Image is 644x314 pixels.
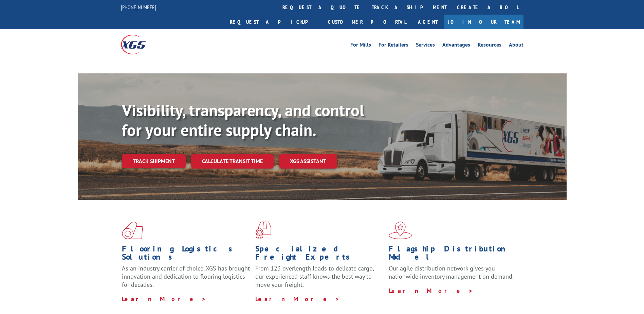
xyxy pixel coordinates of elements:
[389,222,412,239] img: xgs-icon-flagship-distribution-model-red
[255,295,340,303] a: Learn More >
[444,15,523,29] a: Join Our Team
[191,154,274,169] a: Calculate transit time
[122,154,186,168] a: Track shipment
[389,264,514,280] span: Our agile distribution network gives you nationwide inventory management on demand.
[255,245,384,264] h1: Specialized Freight Experts
[122,245,250,264] h1: Flooring Logistics Solutions
[255,264,384,295] p: From 123 overlength loads to delicate cargo, our experienced staff knows the best way to move you...
[279,154,337,169] a: XGS ASSISTANT
[255,222,271,239] img: xgs-icon-focused-on-flooring-red
[411,15,444,29] a: Agent
[122,222,143,239] img: xgs-icon-total-supply-chain-intelligence-red
[225,15,323,29] a: Request a pickup
[389,287,473,295] a: Learn More >
[122,100,364,140] b: Visibility, transparency, and control for your entire supply chain.
[416,42,435,50] a: Services
[478,42,501,50] a: Resources
[379,42,408,50] a: For Retailers
[509,42,523,50] a: About
[389,245,517,264] h1: Flagship Distribution Model
[122,295,206,303] a: Learn More >
[121,4,156,11] a: [PHONE_NUMBER]
[323,15,411,29] a: Customer Portal
[122,264,250,289] span: As an industry carrier of choice, XGS has brought innovation and dedication to flooring logistics...
[442,42,470,50] a: Advantages
[350,42,371,50] a: For Mills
